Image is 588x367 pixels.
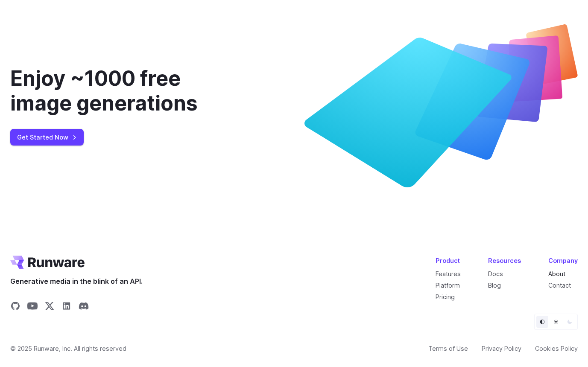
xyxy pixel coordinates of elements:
[548,282,571,289] a: Contact
[10,344,126,353] span: © 2025 Runware, Inc. All rights reserved
[61,301,72,314] a: Share on LinkedIn
[10,66,243,115] div: Enjoy ~1000 free image generations
[488,256,521,265] div: Resources
[436,256,461,265] div: Product
[536,316,548,328] button: Default
[10,129,84,146] a: Get Started Now
[534,314,578,330] ul: Theme selector
[436,270,461,277] a: Features
[488,282,501,289] a: Blog
[436,282,460,289] a: Platform
[488,270,503,277] a: Docs
[550,316,562,328] button: Light
[428,344,468,353] a: Terms of Use
[548,256,578,265] div: Company
[79,301,89,314] a: Share on Discord
[10,276,143,287] span: Generative media in the blink of an API.
[482,344,521,353] a: Privacy Policy
[44,301,55,314] a: Share on X
[10,301,20,314] a: Share on GitHub
[27,301,38,314] a: Share on YouTube
[436,293,455,300] a: Pricing
[10,256,85,269] a: Go to /
[548,270,565,277] a: About
[564,316,576,328] button: Dark
[535,344,578,353] a: Cookies Policy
